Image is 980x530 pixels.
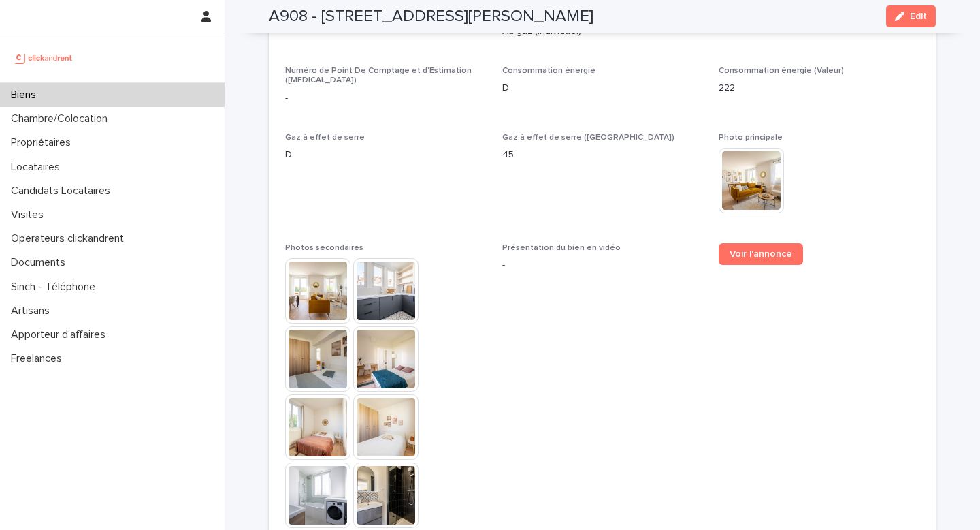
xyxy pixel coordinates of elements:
p: Documents [5,256,76,269]
span: Consommation énergie [502,67,595,75]
p: Chambre/Colocation [5,112,118,125]
span: Numéro de Point De Comptage et d'Estimation ([MEDICAL_DATA]) [285,67,472,84]
p: Apporteur d'affaires [5,328,116,341]
p: Propriétaires [5,136,82,149]
p: D [285,148,486,162]
p: Freelances [5,352,73,365]
p: 222 [719,81,919,95]
h2: A908 - [STREET_ADDRESS][PERSON_NAME] [269,7,593,27]
p: Sinch - Téléphone [5,281,106,294]
span: Photos secondaires [285,244,363,252]
span: Présentation du bien en vidéo [502,244,621,252]
p: - [502,258,703,272]
span: Edit [910,12,927,21]
p: Biens [5,89,47,102]
img: UCB0brd3T0yccxBKYDjQ [11,44,77,72]
p: Locataires [5,161,71,174]
a: Voir l'annonce [719,243,803,265]
span: Gaz à effet de serre ([GEOGRAPHIC_DATA]) [502,134,674,142]
p: Candidats Locataires [5,185,121,198]
span: Gaz à effet de serre [285,134,365,142]
p: 45 [502,148,703,162]
span: Consommation énergie (Valeur) [719,67,844,75]
button: Edit [886,5,936,27]
p: - [285,91,486,106]
span: Voir l'annonce [730,249,792,259]
span: Photo principale [719,134,783,142]
p: Artisans [5,305,61,317]
p: D [502,81,703,95]
p: Visites [5,208,54,221]
p: Operateurs clickandrent [5,232,135,245]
